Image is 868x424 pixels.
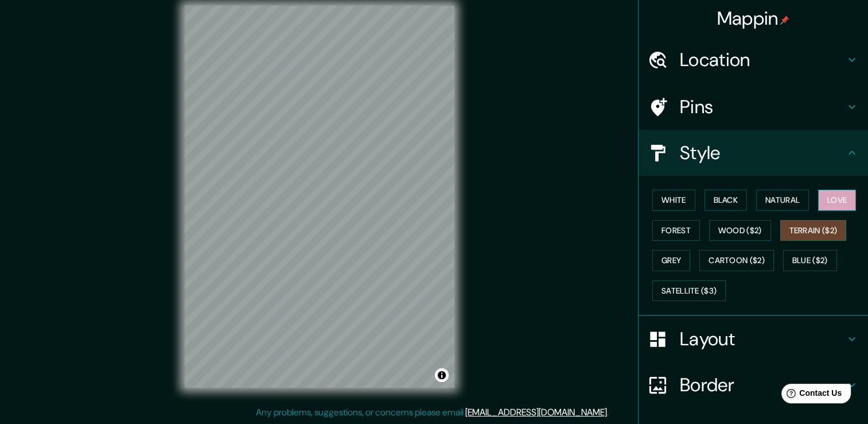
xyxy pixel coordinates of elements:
button: Toggle attribution [435,368,449,382]
h4: Location [680,48,845,71]
button: Terrain ($2) [780,220,847,241]
button: Black [704,190,748,211]
h4: Pins [680,95,845,118]
h4: Style [680,141,845,164]
p: Any problems, suggestions, or concerns please email . [256,406,609,419]
div: Pins [639,84,868,130]
h4: Border [680,373,845,396]
img: pin-icon.png [780,16,789,25]
button: Wood ($2) [709,220,771,241]
div: . [609,406,610,419]
button: Satellite ($3) [652,280,726,302]
button: Natural [756,190,809,211]
canvas: Map [185,6,454,388]
button: Cartoon ($2) [699,250,774,271]
button: Blue ($2) [783,250,837,271]
div: Layout [639,316,868,362]
h4: Layout [680,327,845,350]
button: Forest [652,220,700,241]
button: Love [818,190,856,211]
h4: Mappin [717,7,790,30]
iframe: Help widget launcher [766,379,855,411]
button: Grey [652,250,690,271]
div: Border [639,362,868,408]
div: Style [639,130,868,176]
button: White [652,190,695,211]
div: . [610,406,613,419]
a: [EMAIL_ADDRESS][DOMAIN_NAME] [465,406,607,418]
div: Location [639,37,868,83]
